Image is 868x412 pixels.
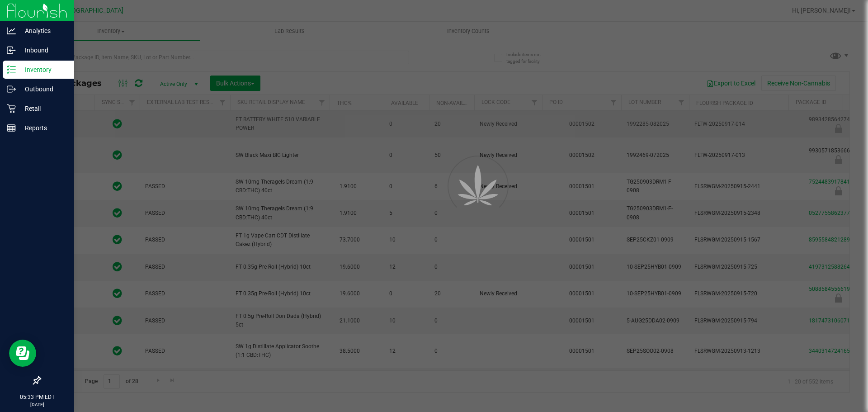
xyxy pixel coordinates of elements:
[4,393,70,401] p: 05:33 PM EDT
[9,340,36,367] iframe: Resource center
[7,65,16,74] inline-svg: Inventory
[4,401,70,408] p: [DATE]
[16,64,70,75] p: Inventory
[7,26,16,35] inline-svg: Analytics
[16,103,70,114] p: Retail
[16,25,70,36] p: Analytics
[7,104,16,113] inline-svg: Retail
[16,45,70,56] p: Inbound
[7,123,16,133] inline-svg: Reports
[16,84,70,95] p: Outbound
[7,46,16,55] inline-svg: Inbound
[7,85,16,94] inline-svg: Outbound
[16,123,70,133] p: Reports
